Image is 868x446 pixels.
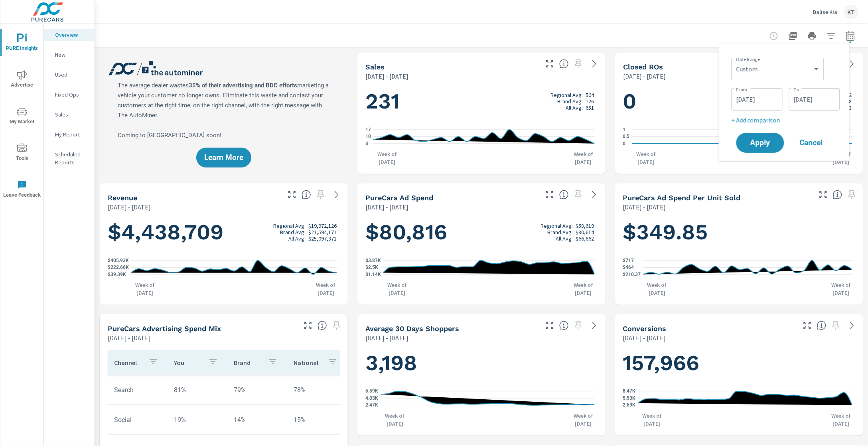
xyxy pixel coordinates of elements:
div: Fixed Ops [44,89,95,101]
p: All Avg: [556,235,573,242]
span: Select a preset date range to save this widget [314,188,327,201]
text: $3.87K [365,258,381,263]
td: Social [108,410,168,430]
span: Cancel [795,139,827,146]
button: Make Fullscreen [543,319,556,332]
a: See more details in report [588,319,601,332]
button: Select Date Range [842,28,858,44]
span: Select a preset date range to save this widget [830,319,842,332]
p: Overview [55,31,88,39]
p: $66,662 [576,235,594,242]
td: 19% [168,410,227,430]
text: 0.5 [623,134,630,140]
p: Scheduled Reports [55,150,88,166]
h1: 231 [365,88,598,115]
p: New [55,51,88,59]
h1: $349.85 [623,219,855,246]
p: All Avg: [566,105,583,111]
p: $21,594,171 [308,229,337,235]
p: [DATE] - [DATE] [365,71,408,81]
td: 78% [287,380,347,400]
p: Brand Avg: [548,229,573,235]
p: [DATE] - [DATE] [365,333,408,343]
span: My Market [3,107,41,126]
span: Select a preset date range to save this widget [572,319,585,332]
p: Week of [DATE] [570,412,598,428]
h1: $80,816 [365,219,598,246]
h5: Average 30 Days Shoppers [365,324,459,333]
p: Used [55,71,88,79]
h5: Conversions [623,324,667,333]
p: Regional Avg: [541,223,573,229]
h5: Closed ROs [623,63,663,71]
button: Make Fullscreen [302,319,314,332]
p: Week of [DATE] [383,281,411,297]
p: Brand Avg: [557,98,583,105]
p: Sales [55,111,88,118]
span: Average cost of advertising per each vehicle sold at the dealer over the selected date range. The... [833,190,842,199]
text: 8.47K [623,389,636,394]
text: 17 [365,127,371,132]
div: Used [44,69,95,81]
div: Overview [44,29,95,41]
button: Make Fullscreen [543,188,556,201]
span: Select a preset date range to save this widget [846,188,858,201]
td: 14% [227,410,287,430]
h5: PureCars Ad Spend Per Unit Sold [623,193,741,202]
p: Week of [DATE] [632,150,660,166]
text: 4.03K [365,396,378,401]
div: nav menu [0,24,43,207]
p: Week of [DATE] [381,412,409,428]
text: $210.37 [623,272,641,277]
div: My Report [44,128,95,140]
span: PURE Insights [3,34,41,53]
span: Select a preset date range to save this widget [330,319,343,332]
span: Number of vehicles sold by the dealership over the selected date range. [Source: This data is sou... [559,59,569,69]
h1: 157,966 [623,349,855,377]
button: Make Fullscreen [543,57,556,70]
h5: PureCars Advertising Spend Mix [108,324,221,333]
p: Brand [234,359,262,367]
p: Regional Avg: [550,92,583,98]
td: 79% [227,380,287,400]
span: A rolling 30 day total of daily Shoppers on the dealership website, averaged over the selected da... [559,321,569,330]
text: $405.93K [108,258,129,263]
button: Learn More [196,148,251,168]
p: $58,619 [576,223,594,229]
button: "Export Report to PDF" [785,28,801,44]
p: Fixed Ops [55,91,88,99]
p: $25,097,371 [308,235,337,242]
text: 2.47K [365,403,378,408]
text: $464 [623,265,634,270]
text: 3 [365,141,368,146]
span: Select a preset date range to save this widget [572,188,585,201]
h5: PureCars Ad Spend [365,193,433,202]
p: Channel [114,359,142,367]
p: 564 [586,92,594,98]
text: 1 [623,127,626,132]
span: Tools [3,144,41,163]
button: Cancel [787,133,835,153]
p: You [174,359,202,367]
a: See more details in report [846,319,858,332]
h1: $4,438,709 [108,219,340,246]
p: Week of [DATE] [312,281,340,297]
p: [DATE] - [DATE] [108,333,151,343]
text: 2.59K [623,403,636,408]
text: 5.53K [623,396,636,401]
span: Leave Feedback [3,180,41,200]
span: Advertise [3,70,41,90]
p: Week of [DATE] [827,412,855,428]
h5: Sales [365,63,385,71]
p: [DATE] - [DATE] [108,202,151,212]
p: [DATE] - [DATE] [623,71,666,81]
p: Balise Kia [813,8,838,16]
p: [DATE] - [DATE] [623,202,666,212]
span: Select a preset date range to save this widget [572,57,585,70]
p: Regional Avg: [273,223,306,229]
div: Sales [44,109,95,120]
td: Search [108,380,168,400]
text: 5.59K [365,389,378,394]
div: KT [844,5,858,19]
td: 81% [168,380,227,400]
